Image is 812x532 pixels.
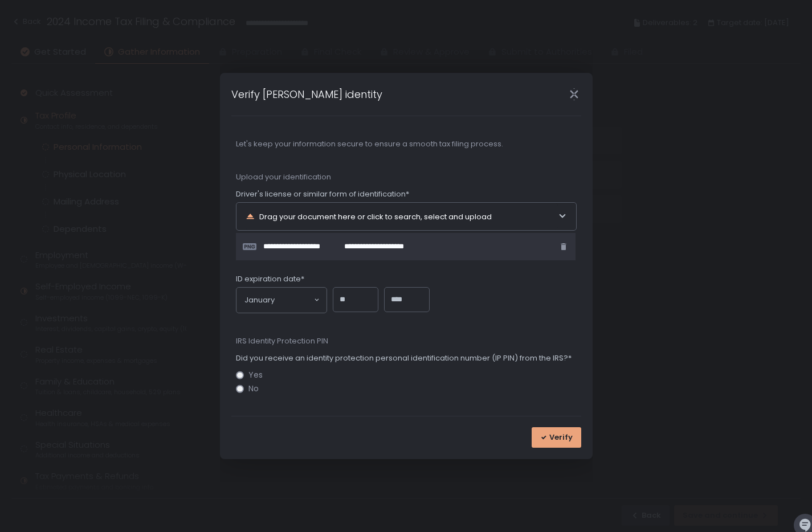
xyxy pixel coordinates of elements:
[244,294,275,306] span: January
[275,294,313,306] input: Search for option
[236,139,577,149] span: Let's keep your information secure to ensure a smooth tax filing process.
[556,88,593,101] div: Close
[236,371,244,379] input: Yes
[236,336,577,346] span: IRS Identity Protection PIN
[236,384,244,392] input: No
[236,274,304,284] span: ID expiration date*
[549,432,573,443] span: Verify
[236,189,409,199] span: Driver's license or similar form of identification*
[236,288,327,313] div: Search for option
[231,87,382,102] h1: Verify [PERSON_NAME] identity
[248,384,259,393] span: No
[236,172,577,182] span: Upload your identification
[532,427,581,448] button: Verify
[236,353,572,363] span: Did you receive an identity protection personal identification number (IP PIN) from the IRS?*
[248,371,263,379] span: Yes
